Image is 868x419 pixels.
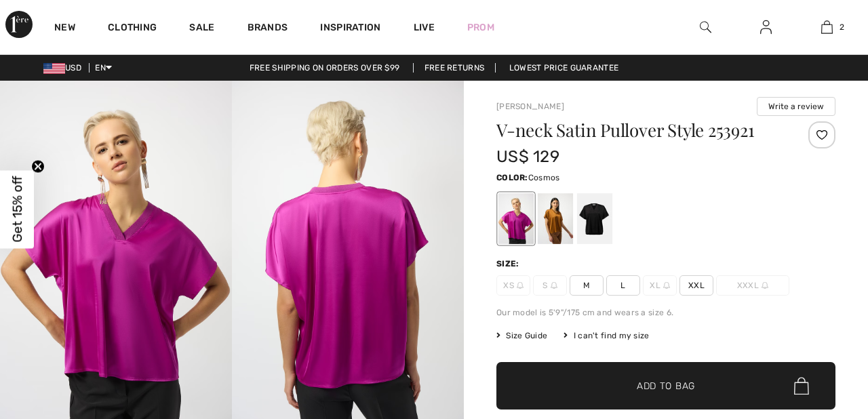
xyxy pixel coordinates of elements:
img: search the website [700,19,711,35]
span: Color: [496,173,528,182]
span: XXXL [716,275,789,296]
span: Cosmos [528,173,560,182]
a: 2 [797,19,856,35]
a: [PERSON_NAME] [496,102,564,111]
span: Inspiration [320,22,380,36]
a: Live [414,20,435,35]
div: I can't find my size [564,330,649,342]
img: ring-m.svg [551,282,557,289]
img: US Dollar [43,63,65,74]
span: EN [95,63,112,73]
span: USD [43,63,87,73]
div: Whisky [538,193,573,244]
div: Size: [496,258,522,270]
a: Free shipping on orders over $99 [239,63,411,73]
button: Close teaser [31,160,45,174]
a: Lowest Price Guarantee [498,63,630,73]
a: Clothing [108,22,157,36]
div: Cosmos [498,193,534,244]
span: US$ 129 [496,147,559,166]
span: M [570,275,604,296]
span: L [606,275,640,296]
a: Brands [248,22,288,36]
span: Get 15% off [9,176,25,243]
img: ring-m.svg [517,282,524,289]
img: Bag.svg [794,377,809,395]
a: Prom [467,20,494,35]
a: Sale [189,22,214,36]
img: 1ère Avenue [5,11,33,38]
span: Size Guide [496,330,547,342]
img: ring-m.svg [762,282,768,289]
a: New [54,22,75,36]
span: XXL [679,275,713,296]
img: My Info [760,19,772,35]
span: XL [643,275,677,296]
img: My Bag [821,19,833,35]
button: Write a review [757,97,835,116]
a: Sign In [749,19,783,36]
span: XS [496,275,530,296]
img: ring-m.svg [663,282,670,289]
div: Our model is 5'9"/175 cm and wears a size 6. [496,306,835,319]
h1: V-neck Satin Pullover Style 253921 [496,121,779,139]
span: 2 [840,21,844,33]
span: S [533,275,567,296]
a: Free Returns [413,63,496,73]
button: Add to Bag [496,362,835,410]
div: Black [577,193,612,244]
span: Add to Bag [637,379,695,393]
